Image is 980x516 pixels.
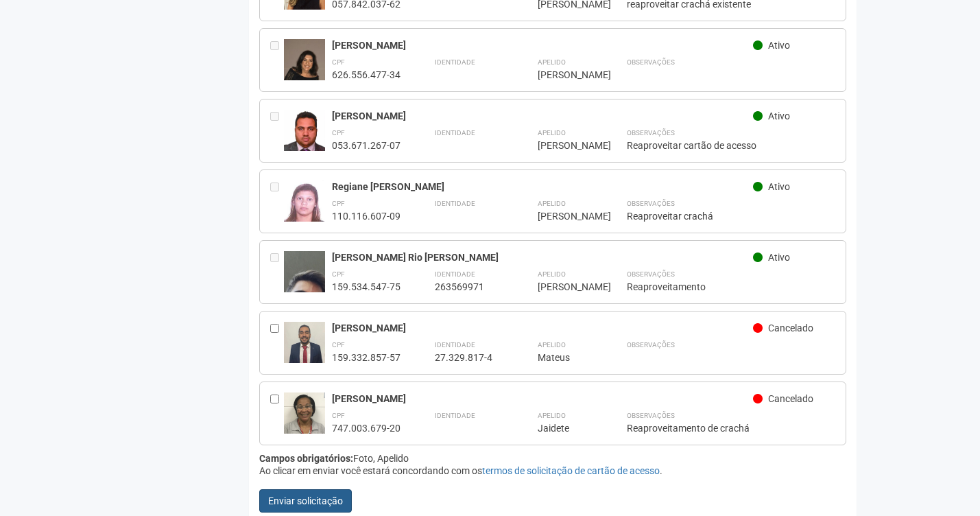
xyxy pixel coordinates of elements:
span: Ativo [768,110,790,121]
strong: CPF [332,270,345,278]
img: user.jpg [284,180,325,233]
strong: Observações [627,270,675,278]
strong: CPF [332,341,345,349]
div: Ao clicar em enviar você estará concordando com os . [259,465,847,477]
strong: Apelido [538,200,566,207]
div: Foto, Apelido [259,452,847,465]
strong: Identidade [435,270,475,278]
div: 263569971 [435,281,503,293]
span: Cancelado [768,393,813,404]
strong: Identidade [435,129,475,137]
div: Reaproveitar crachá [627,210,836,222]
strong: Campos obrigatórios: [259,453,353,464]
div: [PERSON_NAME] [332,110,754,122]
div: [PERSON_NAME] [538,281,593,293]
div: [PERSON_NAME] [332,39,754,51]
strong: Identidade [435,200,475,207]
div: [PERSON_NAME] [538,139,593,152]
strong: Observações [627,58,675,66]
span: Ativo [768,40,790,51]
span: Ativo [768,181,790,192]
strong: Identidade [435,58,475,66]
strong: Apelido [538,58,566,66]
strong: Identidade [435,341,475,349]
div: 159.534.547-75 [332,281,401,293]
div: Entre em contato com a Aministração para solicitar o cancelamento ou 2a via [270,110,284,152]
strong: CPF [332,129,345,137]
div: [PERSON_NAME] [332,322,754,334]
div: Jaidete [538,422,593,434]
div: [PERSON_NAME] [538,210,593,222]
strong: Observações [627,412,675,419]
div: Mateus [538,351,593,364]
div: Reaproveitamento [627,281,836,293]
div: Regiane [PERSON_NAME] [332,180,754,193]
strong: Apelido [538,270,566,278]
strong: CPF [332,58,345,66]
span: Ativo [768,252,790,263]
strong: Apelido [538,412,566,419]
div: 626.556.477-34 [332,69,401,81]
img: user.jpg [284,110,325,159]
img: user.jpg [284,322,325,363]
a: termos de solicitação de cartão de acesso [482,465,660,476]
strong: Observações [627,129,675,137]
div: 27.329.817-4 [435,351,503,364]
strong: CPF [332,412,345,419]
strong: Observações [627,341,675,349]
button: Enviar solicitação [259,489,352,513]
div: 747.003.679-20 [332,422,401,434]
strong: Apelido [538,341,566,349]
strong: Apelido [538,129,566,137]
div: 053.671.267-07 [332,139,401,152]
div: [PERSON_NAME] Rio [PERSON_NAME] [332,251,754,263]
strong: CPF [332,200,345,207]
img: user.jpg [284,39,325,80]
div: 110.116.607-09 [332,210,401,222]
span: Cancelado [768,322,813,333]
div: Entre em contato com a Aministração para solicitar o cancelamento ou 2a via [270,251,284,293]
strong: Identidade [435,412,475,419]
div: 159.332.857-57 [332,351,401,364]
img: user.jpg [284,251,325,336]
div: Entre em contato com a Aministração para solicitar o cancelamento ou 2a via [270,180,284,222]
div: Entre em contato com a Aministração para solicitar o cancelamento ou 2a via [270,39,284,81]
div: Reaproveitamento de crachá [627,422,836,434]
img: user.jpg [284,392,325,434]
strong: Observações [627,200,675,207]
div: Reaproveitar cartão de acesso [627,139,836,152]
div: [PERSON_NAME] [538,69,593,81]
div: [PERSON_NAME] [332,392,754,405]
